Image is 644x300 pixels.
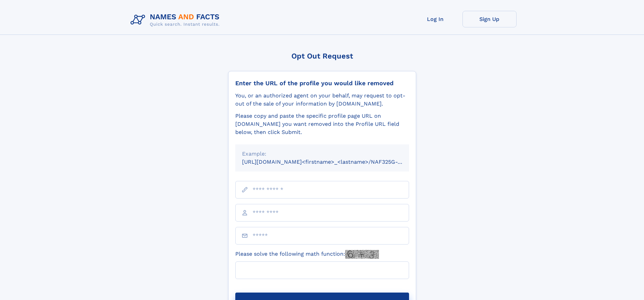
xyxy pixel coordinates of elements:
[408,11,462,27] a: Log In
[462,11,517,27] a: Sign Up
[128,11,225,29] img: Logo Names and Facts
[242,159,422,165] small: [URL][DOMAIN_NAME]<firstname>_<lastname>/NAF325G-xxxxxxxx
[235,250,379,259] label: Please solve the following math function:
[228,52,416,60] div: Opt Out Request
[235,112,409,136] div: Please copy and paste the specific profile page URL on [DOMAIN_NAME] you want removed into the Pr...
[235,92,409,108] div: You, or an authorized agent on your behalf, may request to opt-out of the sale of your informatio...
[235,79,409,87] div: Enter the URL of the profile you would like removed
[242,150,402,158] div: Example:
